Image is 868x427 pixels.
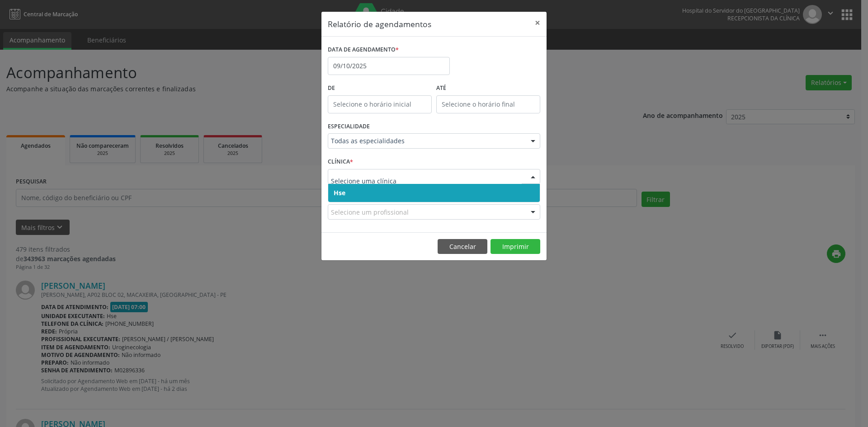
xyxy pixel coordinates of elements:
button: Cancelar [438,239,487,254]
label: DATA DE AGENDAMENTO [328,43,399,57]
input: Selecione uma clínica [331,172,522,190]
button: Imprimir [491,239,540,254]
input: Selecione o horário final [436,95,540,113]
h5: Relatório de agendamentos [328,18,431,30]
input: Selecione o horário inicial [328,95,432,113]
input: Selecione uma data ou intervalo [328,57,450,75]
label: CLÍNICA [328,155,353,169]
span: Hse [334,188,345,197]
span: Todas as especialidades [331,136,522,145]
label: De [328,81,432,95]
button: Close [528,12,547,34]
label: ATÉ [436,81,540,95]
span: Selecione um profissional [331,207,409,217]
label: ESPECIALIDADE [328,120,370,134]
